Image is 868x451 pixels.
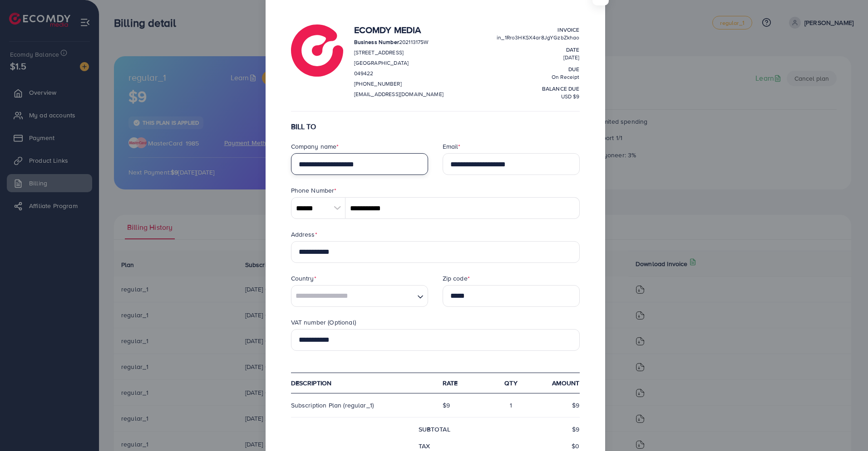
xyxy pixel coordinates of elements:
div: Description [284,378,435,388]
span: in_1Rro3HKSX4ar8JgYGzbZkhao [497,34,579,41]
div: $9 [499,425,587,434]
div: 1 [486,401,536,410]
label: Email [443,142,461,151]
label: Country [291,274,316,283]
p: Due [497,64,579,75]
span: On Receipt [552,73,580,81]
span: [DATE] [563,53,580,61]
p: [PHONE_NUMBER] [354,78,444,89]
strong: Business Number [354,38,399,46]
div: qty [486,378,536,388]
p: 202113175W [354,37,444,48]
label: Company name [291,142,339,151]
div: $9 [536,401,587,410]
div: Rate [435,378,486,388]
label: Address [291,230,317,239]
label: VAT number (Optional) [291,318,356,327]
label: Zip code [443,274,470,283]
h6: BILL TO [291,122,580,131]
div: $0 [499,441,587,451]
p: [STREET_ADDRESS] [354,47,444,58]
iframe: Chat [829,410,861,444]
div: $9 [435,401,486,410]
span: USD $9 [561,92,580,100]
label: Phone Number [291,186,337,195]
p: Invoice [497,24,579,35]
p: Date [497,44,579,55]
div: Amount [536,378,587,388]
div: subtotal [411,425,499,434]
div: Subscription Plan (regular_1) [284,401,435,410]
p: 049422 [354,68,444,79]
input: Search for option [292,289,414,303]
p: [EMAIL_ADDRESS][DOMAIN_NAME] [354,89,444,100]
h4: Ecomdy Media [354,24,444,35]
p: [GEOGRAPHIC_DATA] [354,58,444,68]
img: logo [291,24,343,77]
div: Tax [411,441,499,451]
p: balance due [497,83,579,94]
div: Search for option [291,285,428,307]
